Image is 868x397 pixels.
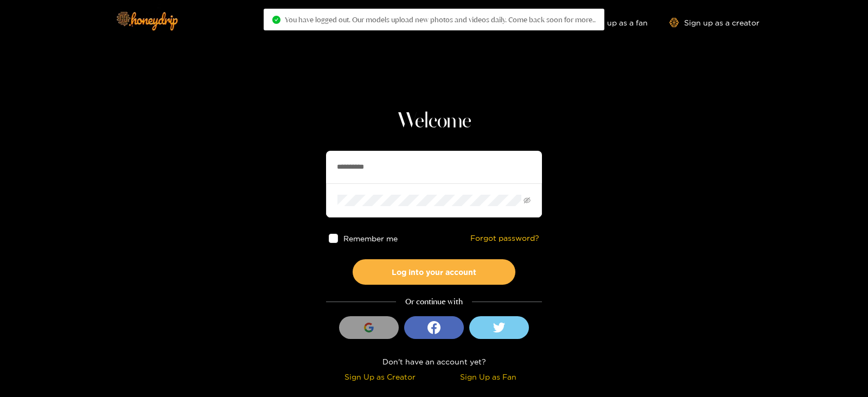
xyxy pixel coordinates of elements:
[285,15,596,24] span: You have logged out. Our models upload new photos and videos daily. Come back soon for more..
[326,108,542,135] h1: Welcome
[669,18,759,27] a: Sign up as a creator
[272,16,280,24] span: check-circle
[343,234,398,242] span: Remember me
[437,370,539,383] div: Sign Up as Fan
[353,259,515,285] button: Log into your account
[326,296,542,308] div: Or continue with
[573,18,648,27] a: Sign up as a fan
[470,234,539,243] a: Forgot password?
[329,370,431,383] div: Sign Up as Creator
[326,355,542,368] div: Don't have an account yet?
[524,197,531,204] span: eye-invisible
